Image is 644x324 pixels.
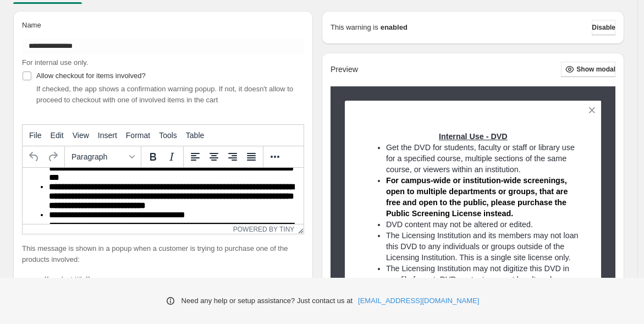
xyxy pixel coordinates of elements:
[592,23,615,32] span: Disable
[386,143,575,174] span: Get the DVD for students, faculty or staff or library use for a specified course, multiple sectio...
[73,131,89,140] span: View
[386,230,582,263] li: The Licensing Institution and its members may not loan this DVD to any individuals or groups outs...
[386,219,582,230] li: DVD content may not be altered or edited.
[331,22,378,33] p: This warning is
[36,72,146,80] span: Allow checkout for items involved?
[242,147,261,166] button: Justify
[44,274,304,285] li: {{product.title}}
[592,20,615,35] button: Disable
[386,176,568,218] strong: For campus-wide or institution-wide screenings, open to multiple departments or groups, that are ...
[36,85,293,104] span: If checked, the app shows a confirmation warning popup. If not, it doesn't allow to proceed to ch...
[381,22,408,33] strong: enabled
[159,131,177,140] span: Tools
[358,295,479,306] a: [EMAIL_ADDRESS][DOMAIN_NAME]
[23,168,304,224] iframe: Rich Text Area
[223,147,242,166] button: Align right
[43,147,62,166] button: Redo
[576,65,615,74] span: Show modal
[266,147,284,166] button: More...
[561,62,615,77] button: Show modal
[162,147,181,166] button: Italic
[25,147,43,166] button: Undo
[51,131,64,140] span: Edit
[22,58,88,67] span: For internal use only.
[22,243,304,265] p: This message is shown in a popup when a customer is trying to purchase one of the products involved:
[294,224,304,234] div: Resize
[144,147,162,166] button: Bold
[71,152,125,161] span: Paragraph
[331,65,358,74] h2: Preview
[98,131,117,140] span: Insert
[126,131,150,140] span: Format
[29,131,42,140] span: File
[205,147,223,166] button: Align center
[386,263,582,296] li: The Licensing Institution may not digitize this DVD in any file format. DVD content may not be al...
[186,147,205,166] button: Align left
[22,21,41,29] span: Name
[233,226,295,233] a: Powered by Tiny
[186,131,204,140] span: Table
[67,147,139,166] button: Formats
[439,132,508,141] strong: Internal Use - DVD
